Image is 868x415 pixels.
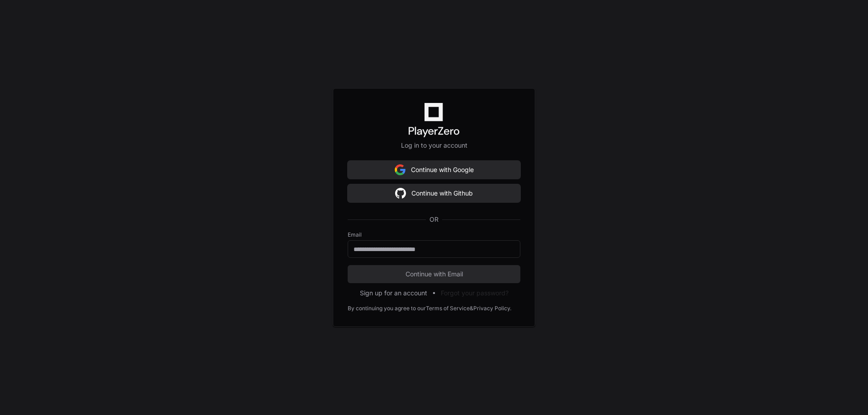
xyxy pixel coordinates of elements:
[348,141,520,150] p: Log in to your account
[348,265,520,283] button: Continue with Email
[348,231,520,238] label: Email
[348,161,520,179] button: Continue with Google
[426,305,470,312] a: Terms of Service
[426,215,442,224] span: OR
[348,270,520,279] span: Continue with Email
[360,289,427,298] button: Sign up for an account
[348,184,520,202] button: Continue with Github
[441,289,509,298] button: Forgot your password?
[470,305,473,312] div: &
[348,305,426,312] div: By continuing you agree to our
[395,184,406,202] img: Sign in with google
[395,161,406,179] img: Sign in with google
[473,305,511,312] a: Privacy Policy.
